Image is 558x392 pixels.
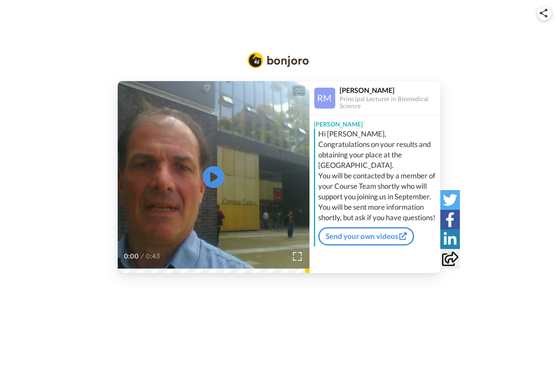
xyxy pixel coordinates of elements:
div: CC [293,86,304,95]
img: ic_share.svg [540,9,548,17]
span: 0:00 [124,251,139,262]
span: / [141,251,144,262]
div: [PERSON_NAME] [340,86,440,94]
img: Profile Image [314,88,335,109]
div: Principal Lecturer in Biomedical Science [340,95,440,110]
div: Hi [PERSON_NAME], Congratulations on your results and obtaining your place at the [GEOGRAPHIC_DAT... [318,129,438,223]
span: 0:43 [146,251,161,262]
img: Full screen [293,252,302,261]
img: Bonjoro Logo [248,52,309,68]
a: Send your own videos [318,227,414,245]
div: [PERSON_NAME] [310,116,440,129]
